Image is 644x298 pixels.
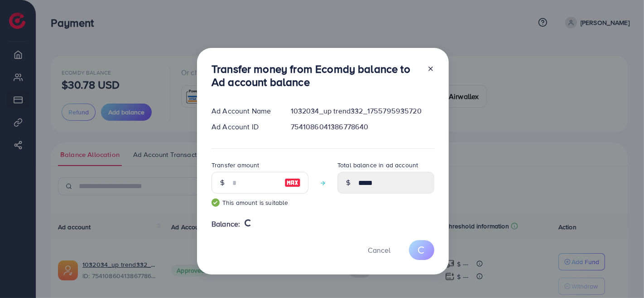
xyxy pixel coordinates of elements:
h3: Transfer money from Ecomdy balance to Ad account balance [211,62,420,89]
span: Cancel [368,245,390,255]
img: guide [211,199,220,207]
label: Transfer amount [211,161,259,170]
label: Total balance in ad account [337,161,418,170]
iframe: Chat [606,257,637,291]
small: This amount is suitable [211,198,308,207]
button: Cancel [356,240,402,260]
div: Ad Account ID [204,122,284,132]
div: Ad Account Name [204,106,284,116]
div: 1032034_up trend332_1755795935720 [284,106,442,116]
div: 7541086041386778640 [284,122,442,132]
img: image [284,177,301,188]
span: Balance: [211,219,240,229]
